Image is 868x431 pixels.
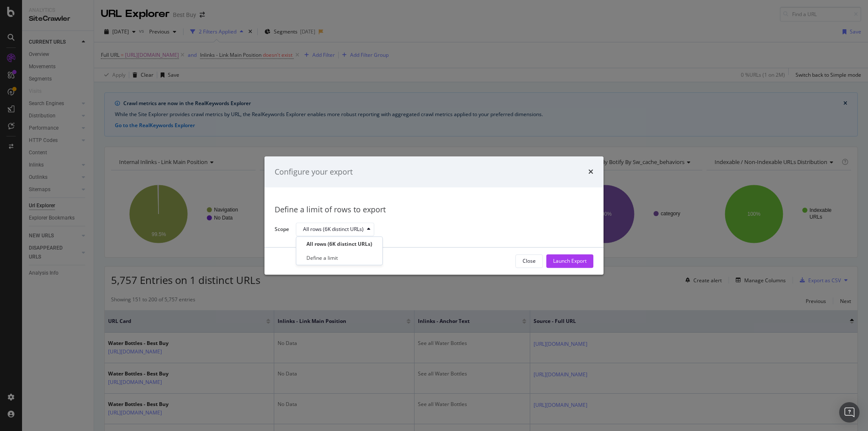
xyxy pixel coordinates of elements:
div: modal [264,156,604,275]
button: Close [515,254,543,268]
div: Launch Export [553,258,587,265]
div: All rows (6K distinct URLs) [306,240,372,247]
div: Open Intercom Messenger [839,402,860,423]
div: times [588,167,593,178]
button: Launch Export [546,254,593,268]
label: Scope [275,225,289,235]
button: All rows (6K distinct URLs) [296,223,374,236]
div: Configure your export [275,167,353,178]
div: Close [523,258,536,265]
div: All rows (6K distinct URLs) [303,227,364,232]
div: Define a limit of rows to export [275,205,593,216]
div: Define a limit [306,254,338,261]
